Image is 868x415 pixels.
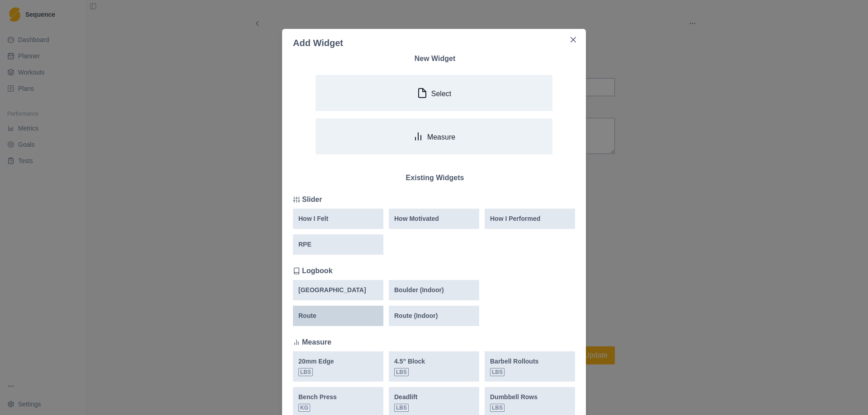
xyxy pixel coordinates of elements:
[298,404,310,412] span: kg
[394,357,425,366] p: 4.5" Block
[490,404,505,412] span: lbs
[298,357,334,366] p: 20mm Edge
[298,240,311,249] p: RPE
[394,214,439,224] p: How Motivated
[298,311,316,321] p: Route
[302,337,331,348] p: Measure
[394,311,438,321] p: Route (Indoor)
[490,357,538,366] p: Barbell Rollouts
[298,392,337,402] p: Bench Press
[295,173,575,183] p: Existing Widgets
[302,194,322,205] p: Slider
[427,133,455,141] p: Measure
[298,368,313,376] span: lbs
[316,118,552,154] button: Measure
[282,29,586,50] header: Add Widget
[431,89,451,98] p: Select
[490,214,540,224] p: How I Performed
[394,285,444,295] p: Boulder (Indoor)
[394,404,409,412] span: lbs
[490,392,538,402] p: Dumbbell Rows
[566,33,580,47] button: Close
[295,53,575,64] p: New Widget
[394,392,417,402] p: Deadlift
[394,368,409,376] span: lbs
[298,285,366,295] p: [GEOGRAPHIC_DATA]
[316,75,552,111] button: Select
[490,368,505,376] span: lbs
[302,266,333,276] p: Logbook
[298,214,328,224] p: How I Felt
